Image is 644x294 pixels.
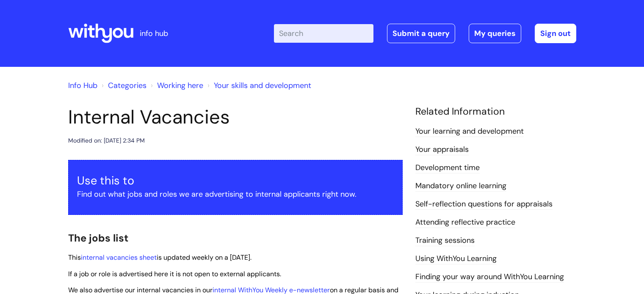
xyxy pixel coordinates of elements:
[108,80,146,91] a: Categories
[77,174,394,187] h3: Use this to
[68,253,252,262] span: This is updated weekly on a [DATE].
[274,24,576,43] div: | -
[535,24,576,43] a: Sign out
[415,106,576,118] h4: Related Information
[68,269,281,278] span: If a job or role is advertised here it is not open to external applicants.
[214,80,311,91] a: Your skills and development
[274,24,373,43] input: Search
[205,79,311,92] li: Your skills and development
[157,80,203,91] a: Working here
[469,24,521,43] a: My queries
[415,235,475,246] a: Training sessions
[68,135,145,146] div: Modified on: [DATE] 2:34 PM
[68,80,97,91] a: Info Hub
[415,162,480,173] a: Development time
[415,217,515,228] a: Attending reflective practice
[415,199,553,210] a: Self-reflection questions for appraisals
[68,106,403,129] h1: Internal Vacancies
[81,253,157,262] a: internal vacancies sheet
[415,126,524,137] a: Your learning and development
[387,24,455,43] a: Submit a query
[149,79,203,92] li: Working here
[415,181,506,192] a: Mandatory online learning
[415,144,469,155] a: Your appraisals
[100,79,146,92] li: Solution home
[68,231,128,245] span: The jobs list
[140,27,168,40] p: info hub
[415,272,564,283] a: Finding your way around WithYou Learning
[415,253,497,264] a: Using WithYou Learning
[77,187,394,201] p: Find out what jobs and roles we are advertising to internal applicants right now.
